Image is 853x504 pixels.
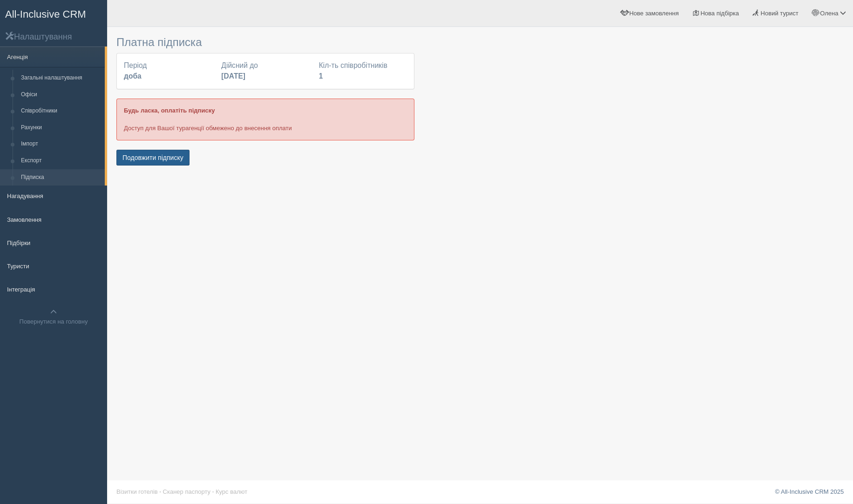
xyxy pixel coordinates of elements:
a: Експорт [17,153,105,169]
a: Імпорт [17,136,105,153]
b: 1 [319,72,323,80]
span: Нове замовлення [629,10,678,17]
a: Візитки готелів [116,488,158,495]
a: Курс валют [216,488,247,495]
div: Період [119,60,217,82]
span: Новий турист [760,10,798,17]
span: All-Inclusive CRM [5,8,86,20]
a: All-Inclusive CRM [0,0,107,26]
a: Офіси [17,86,105,103]
a: Сканер паспорту [163,488,210,495]
h3: Платна підписка [116,36,414,48]
div: Кіл-ть співробітників [314,60,412,82]
a: Співробітники [17,103,105,119]
button: Подовжити підписку [116,150,190,166]
div: Дійсний до [217,60,314,82]
b: [DATE] [221,72,245,80]
span: Олена [820,10,838,17]
b: доба [124,72,142,80]
b: Будь ласка, оплатіть підписку [124,107,215,114]
span: · [159,488,161,495]
span: Нова підбірка [700,10,739,17]
a: Підписка [17,169,105,186]
div: Доступ для Вашої турагенції обмежено до внесення оплати [116,99,414,140]
a: Загальні налаштування [17,70,105,86]
a: Рахунки [17,119,105,136]
span: · [212,488,214,495]
a: © All-Inclusive CRM 2025 [775,488,844,495]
